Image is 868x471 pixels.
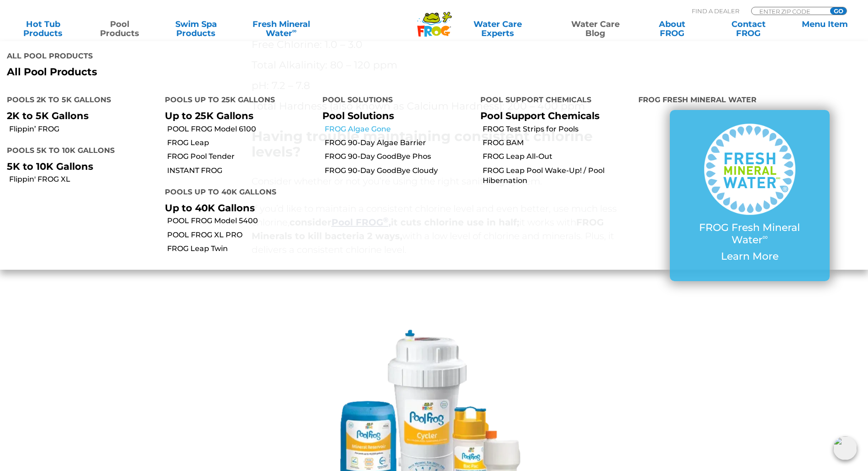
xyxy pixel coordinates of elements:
[165,110,309,121] p: Up to 25K Gallons
[322,110,394,121] a: Pool Solutions
[442,20,553,38] a: Water CareExperts
[7,66,427,78] a: All Pool Products
[9,20,77,38] a: Hot TubProducts
[480,92,625,110] h4: Pool Support Chemicals
[483,124,631,134] a: FROG Test Strips for Pools
[167,124,316,134] a: POOL FROG Model 6100
[167,138,316,148] a: FROG Leap
[325,124,473,134] a: FROG Algae Gone
[85,20,153,38] a: PoolProducts
[292,27,297,34] sup: ∞
[7,110,151,121] p: 2K to 5K Gallons
[688,222,811,246] p: FROG Fresh Mineral Water
[165,92,309,110] h4: Pools up to 25K Gallons
[830,7,847,15] input: GO
[167,152,316,162] a: FROG Pool Tender
[167,166,316,176] a: INSTANT FROG
[763,232,768,241] sup: ∞
[483,138,631,148] a: FROG BAM
[7,92,151,110] h4: Pools 2K to 5K Gallons
[7,161,151,172] p: 5K to 10K Gallons
[325,138,473,148] a: FROG 90-Day Algae Barrier
[9,174,158,184] a: Flippin' FROG XL
[238,20,323,38] a: Fresh MineralWater∞
[165,184,309,202] h4: Pools up to 40K Gallons
[638,20,706,38] a: AboutFROG
[791,20,859,38] a: Menu Item
[483,166,631,186] a: FROG Leap Pool Wake-Up! / Pool Hibernation
[165,202,309,214] p: Up to 40K Gallons
[167,230,316,240] a: POOL FROG XL PRO
[833,436,857,460] img: openIcon
[162,20,230,38] a: Swim SpaProducts
[7,142,151,161] h4: Pools 5K to 10K Gallons
[167,216,316,226] a: POOL FROG Model 5400
[688,251,811,262] p: Learn More
[9,124,158,134] a: Flippin’ FROG
[688,124,811,267] a: FROG Fresh Mineral Water∞ Learn More
[758,7,820,15] input: Zip Code Form
[692,7,739,15] p: Find A Dealer
[638,92,861,110] h4: FROG Fresh Mineral Water
[562,20,630,38] a: Water CareBlog
[7,48,427,66] h4: All Pool Products
[325,152,473,162] a: FROG 90-Day GoodBye Phos
[325,166,473,176] a: FROG 90-Day GoodBye Cloudy
[715,20,783,38] a: ContactFROG
[167,244,316,254] a: FROG Leap Twin
[483,152,631,162] a: FROG Leap All-Out
[480,110,625,121] p: Pool Support Chemicals
[322,92,467,110] h4: Pool Solutions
